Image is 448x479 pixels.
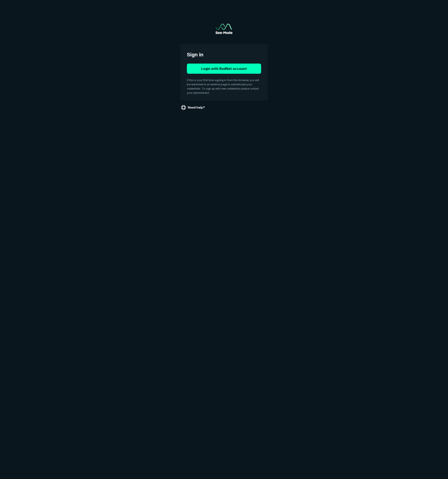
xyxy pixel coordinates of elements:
button: Login with RadNet account [187,64,261,74]
a: Go to sign in [216,24,232,34]
img: See-Mode Logo [216,24,232,34]
a: Need help? [180,104,206,111]
span: If this is your first time signing in from this browser, you will be redirected to an external pa... [187,79,259,94]
span: Sign in [187,51,261,59]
